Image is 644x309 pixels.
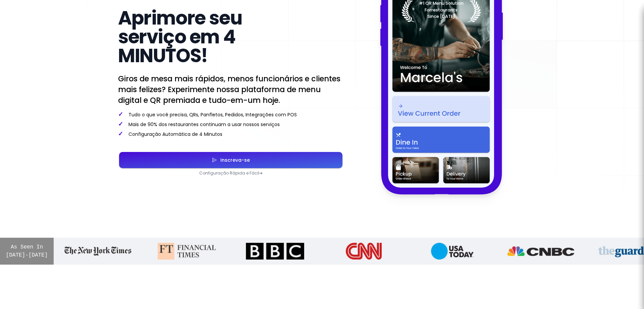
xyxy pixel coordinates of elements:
[217,158,250,162] div: Inscreva-se
[118,130,343,138] p: Configuração Automática de 4 Minutos
[118,121,343,128] p: Mais de 90% dos restaurantes continuam a usar nossos serviços
[118,111,343,118] p: Tudo o que você precisa, QRs, Panfletos, Pedidos, Integrações com POS
[118,110,123,118] span: ✓
[118,129,123,138] span: ✓
[118,170,343,176] p: Configuração Rápida e Fácil ➜
[118,120,123,128] span: ✓
[119,152,342,168] button: Inscreva-se
[118,73,343,106] p: Giros de mesa mais rápidos, menos funcionários e clientes mais felizes? Experimente nossa platafo...
[118,5,242,69] span: Aprimore seu serviço em 4 MINUTOS!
